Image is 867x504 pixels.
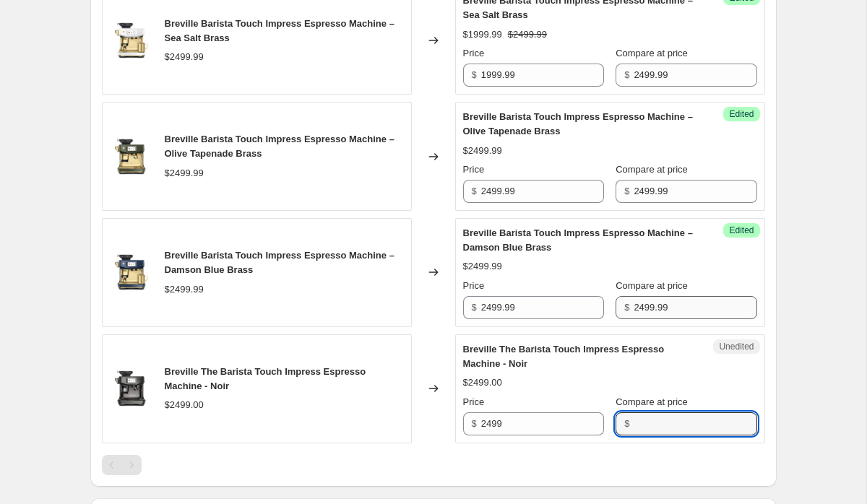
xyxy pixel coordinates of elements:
[508,27,547,42] strike: $2499.99
[463,344,665,369] span: Breville The Barista Touch Impress Espresso Machine - Noir
[729,108,754,120] span: Edited
[463,27,502,42] div: $1999.99
[165,282,204,297] div: $2499.99
[463,396,485,407] span: Price
[616,48,688,58] span: Compare at price
[616,396,688,407] span: Compare at price
[472,302,477,313] span: $
[110,251,153,294] img: BaristaTouchImpress-DamsonBlueBrass_80x.webp
[110,135,153,178] img: breville-barista-touch-impress-brass-olive-tapenade-1_80x.webp
[463,280,485,291] span: Price
[463,375,502,390] div: $2499.00
[165,250,394,275] span: Breville Barista Touch Impress Espresso Machine – Damson Blue Brass
[472,418,477,429] span: $
[165,166,204,181] div: $2499.99
[110,19,153,62] img: BaristaTouchImpress-SeaSaltBrass_80x.webp
[624,302,629,313] span: $
[110,367,153,410] img: BES881_NRE_USCM_Product_Front_View_Cold_01_RGB_v1_80x.png
[719,341,754,352] span: Unedited
[165,18,394,43] span: Breville Barista Touch Impress Espresso Machine – Sea Salt Brass
[616,164,688,175] span: Compare at price
[102,455,142,475] nav: Pagination
[463,48,485,58] span: Price
[463,259,502,274] div: $2499.99
[463,164,485,175] span: Price
[729,225,754,236] span: Edited
[624,186,629,196] span: $
[165,366,366,391] span: Breville The Barista Touch Impress Espresso Machine - Noir
[463,144,502,158] div: $2499.99
[165,50,204,64] div: $2499.99
[472,186,477,196] span: $
[624,418,629,429] span: $
[165,398,204,412] div: $2499.00
[624,69,629,80] span: $
[616,280,688,291] span: Compare at price
[472,69,477,80] span: $
[463,111,693,136] span: Breville Barista Touch Impress Espresso Machine – Olive Tapenade Brass
[463,227,693,253] span: Breville Barista Touch Impress Espresso Machine – Damson Blue Brass
[165,134,394,159] span: Breville Barista Touch Impress Espresso Machine – Olive Tapenade Brass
